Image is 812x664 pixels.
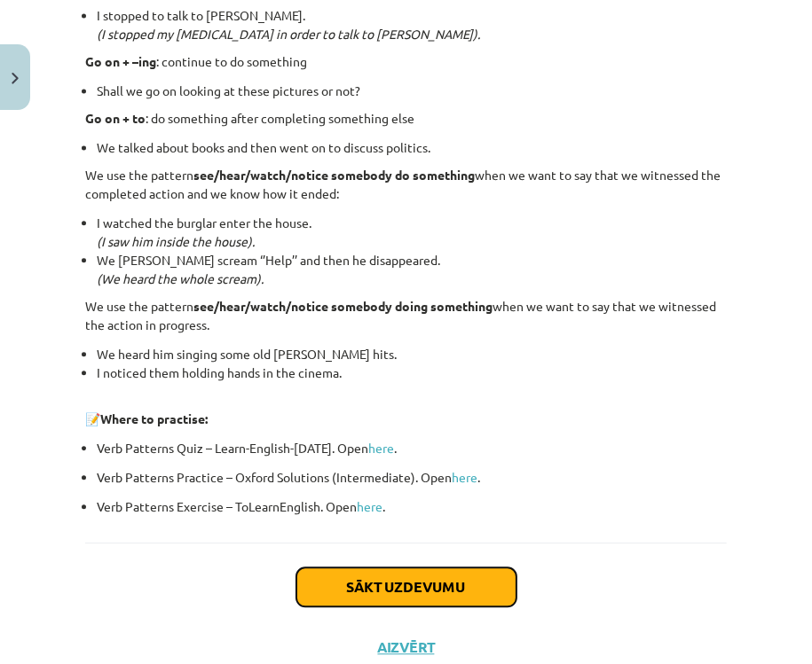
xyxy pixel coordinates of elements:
[97,251,727,288] li: We [PERSON_NAME] scream ‘’Help’’ and then he disappeared.
[296,567,516,606] button: Sākt uzdevumu
[373,638,440,656] button: Aizvērt
[97,6,727,43] li: I stopped to talk to [PERSON_NAME].
[97,82,727,100] li: Shall we go on looking at these pictures or not?
[85,53,156,69] strong: Go on + –ing
[193,298,493,314] strong: see/hear/watch/notice somebody doing something
[97,138,727,157] li: We talked about books and then went on to discuss politics.
[97,214,727,251] li: I watched the burglar enter the house.
[85,110,146,126] strong: Go on + to
[85,297,727,334] p: We use the pattern when we want to say that we witnessed the action in progress.
[85,52,727,71] p: : continue to do something
[97,345,727,363] li: We heard him singing some old [PERSON_NAME] hits.
[12,73,19,84] img: icon-close-lesson-0947bae3869378f0d4975bcd49f059093ad1ed9edebbc8119c70593378902aed.svg
[193,167,475,183] strong: see/hear/watch/notice somebody do something
[100,410,208,426] strong: Where to practise:
[85,391,727,428] p: 📝
[97,497,727,516] p: Verb Patterns Exercise – ToLearnEnglish. Open .
[97,270,264,286] em: (We heard the whole scream).
[85,109,727,128] p: : do something after completing something else
[452,469,477,485] a: here
[97,26,480,42] em: (I stopped my [MEDICAL_DATA] in order to talk to [PERSON_NAME]).
[97,233,255,249] em: (I saw him inside the house).
[97,363,727,382] li: I noticed them holding hands in the cinema.
[97,439,727,457] p: Verb Patterns Quiz – Learn-English-[DATE]. Open .
[97,468,727,487] p: Verb Patterns Practice – Oxford Solutions (Intermediate). Open .
[357,498,382,514] a: here
[368,440,394,456] a: here
[85,166,727,203] p: We use the pattern when we want to say that we witnessed the completed action and we know how it ...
